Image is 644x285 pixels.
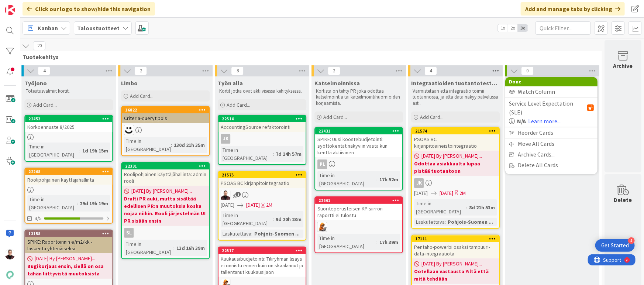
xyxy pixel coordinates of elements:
div: 22453 [25,116,112,122]
span: [DATE] By [PERSON_NAME]... [35,255,95,262]
div: Move All Cards [505,138,597,149]
span: 3x [518,24,528,32]
div: 22661 [315,197,402,204]
a: 22431SPIKE: Uusi koostebudjetointi: syöttökentät näkyviin vasta kun kenttä aktiivinenPLTime in [G... [314,127,403,190]
span: 2 [134,66,147,75]
div: 4 [628,237,635,244]
div: Laskutettava [221,230,251,238]
div: JK [412,178,499,188]
div: Pentaho-powerbi osaksi tampuuri-data-integraatiota [412,242,499,258]
div: sl [122,228,209,238]
img: MH [317,222,327,232]
div: 7d 14h 57m [274,150,303,158]
span: Add Card... [227,102,250,108]
div: 8d 21h 53m [467,203,497,212]
a: 21574PSOAS BC kirjanpitoaineistointegraatio[DATE] By [PERSON_NAME]...Odottaa asiakkaalta lupaa pi... [411,127,500,229]
div: 16822 [125,107,209,113]
div: Time in [GEOGRAPHIC_DATA] [317,234,376,250]
img: AA [5,249,15,260]
div: Time in [GEOGRAPHIC_DATA] [317,171,376,188]
div: JK [218,134,306,144]
span: Limbo [121,79,138,87]
div: 21575PSOAS BC kirjanpitointegraatio [218,172,306,188]
div: 2M [266,201,272,209]
div: 22514AccountingSource refaktorointi [218,116,306,132]
span: [DATE] By [PERSON_NAME]... [131,187,192,195]
span: : [171,141,172,149]
div: Time in [GEOGRAPHIC_DATA] [124,240,173,256]
div: 22431SPIKE: Uusi koostebudjetointi: syöttökentät näkyviin vasta kun kenttä aktiivinen [315,128,402,157]
span: Support [16,1,34,10]
a: Learn more... [528,117,561,126]
span: 20 [33,41,45,50]
p: Varmistetaan että integraatio toimii tuotannossa, ja että data näkyy palvelussa asti. [413,88,498,106]
div: 130d 21h 35m [172,141,207,149]
span: : [173,244,175,252]
div: AccountingSource refaktorointi [218,122,306,132]
div: 22577 [218,247,306,254]
span: Add Card... [323,114,347,120]
div: 21574 [412,128,499,134]
span: [DATE] [440,189,453,197]
div: 22661 [318,198,402,203]
span: : [376,238,378,246]
div: 13158 [28,231,112,236]
div: Roolipohjainen käyttäjähallinta: admin rooli [122,169,209,186]
div: Get Started [601,242,629,249]
span: : [466,203,467,212]
a: 22453Korkoennuste 8/2025Time in [GEOGRAPHIC_DATA]:1d 19h 15m [24,115,113,162]
div: Pohjois-Suomen ... [252,230,302,238]
div: MH [315,222,402,232]
div: sl [124,228,134,238]
div: 13d 16h 39m [175,244,207,252]
b: Bugikorjaus ensin, siellä on osa tähän liittyvistä muutoksista [27,262,110,277]
span: Add Card... [33,102,57,108]
span: Katselmoinnissa [314,79,360,87]
div: Add and manage tabs by clicking [521,2,625,16]
span: [DATE] By [PERSON_NAME]... [421,260,482,268]
b: N/A [517,117,526,126]
a: 22268Roolipohjainen käyttäjähallintaTime in [GEOGRAPHIC_DATA]:29d 19h 19m3/5 [24,168,113,224]
a: 22514AccountingSource refaktorointiJKTime in [GEOGRAPHIC_DATA]:7d 14h 57m [218,115,306,165]
div: 16822 [122,107,209,113]
a: 21575PSOAS BC kirjanpitointegraatioAA[DATE][DATE]2MTime in [GEOGRAPHIC_DATA]:9d 20h 23mLaskutetta... [218,171,306,241]
div: 17111 [415,236,499,241]
div: 22431 [318,128,402,134]
div: Service Level Expectation (SLE) [509,99,594,117]
div: Delete [614,195,632,204]
div: 17h 39m [378,238,400,246]
div: Watch Column [505,86,597,97]
span: 3/5 [35,214,42,222]
span: 1 [236,192,241,197]
span: [DATE] [246,201,260,209]
span: Tuotekehitys [23,53,593,61]
div: Open Get Started checklist, remaining modules: 4 [595,239,635,252]
div: 13158 [25,230,112,237]
div: 21575 [218,172,306,178]
div: Done [505,77,597,86]
div: 22514 [218,116,306,122]
span: Add Card... [130,93,154,99]
span: : [445,218,446,226]
span: Kanban [38,24,58,32]
div: 22331 [125,164,209,169]
div: PSOAS BC kirjanpitointegraatio [218,178,306,188]
div: 9d 20h 23m [274,215,303,223]
a: 22661Suoriteperusteisen KP siirron raportti ei tulostuMHTime in [GEOGRAPHIC_DATA]:17h 39m [314,196,403,253]
img: Visit kanbanzone.com [5,5,15,15]
div: Laskutettava [414,218,445,226]
div: Roolipohjainen käyttäjähallinta [25,175,112,185]
p: Kortit jotka ovat aktiivisessa kehityksessä. [219,88,305,94]
div: Time in [GEOGRAPHIC_DATA] [124,137,171,153]
span: 0 [521,66,534,75]
span: Archive Cards... [518,149,555,160]
div: 13158SPIKE: Raportoinnin e/m2/kk -laskenta yhtenäiseksi [25,230,112,253]
div: AA [218,190,306,200]
div: 22331Roolipohjainen käyttäjähallinta: admin rooli [122,163,209,186]
div: 22268Roolipohjainen käyttäjähallinta [25,168,112,185]
b: Taloustuotteet [77,24,120,32]
div: 1d 19h 15m [80,147,110,155]
div: SPIKE: Uusi koostebudjetointi: syöttökentät näkyviin vasta kun kenttä aktiivinen [315,134,402,157]
span: 2x [508,24,518,32]
div: 22453 [28,116,112,121]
